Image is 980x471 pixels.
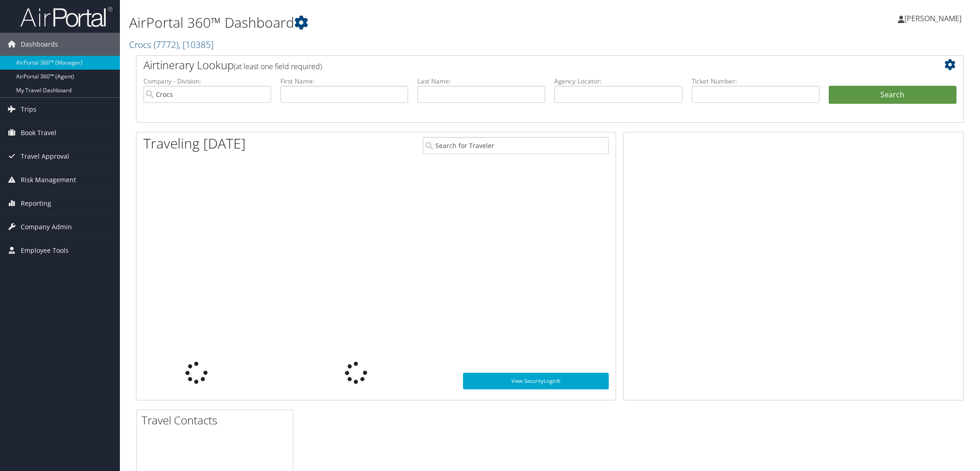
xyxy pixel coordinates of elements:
span: (at least one field required) [234,61,322,72]
a: View SecurityLogic® [463,373,609,389]
span: ( 7772 ) [154,38,178,51]
button: Search [829,86,956,104]
span: , [ 10385 ] [178,38,214,51]
label: First Name: [280,77,408,86]
label: Last Name: [417,77,545,86]
h1: AirPortal 360™ Dashboard [129,13,690,32]
span: Employee Tools [21,239,69,262]
span: Dashboards [21,33,58,56]
span: Risk Management [21,168,76,191]
h1: Traveling [DATE] [143,134,246,153]
img: airportal-logo.png [20,6,113,28]
span: Reporting [21,192,51,215]
label: Agency Locator: [554,77,682,86]
span: Trips [21,98,36,121]
label: Ticket Number: [692,77,820,86]
h2: Travel Contacts [142,412,293,428]
span: Book Travel [21,121,56,144]
a: Crocs [129,38,214,51]
h2: Airtinerary Lookup [143,57,888,73]
input: Search for Traveler [423,137,609,154]
a: [PERSON_NAME] [898,5,971,32]
span: Travel Approval [21,145,69,168]
label: Company - Division: [143,77,271,86]
span: Company Admin [21,215,72,238]
span: [PERSON_NAME] [904,13,962,24]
